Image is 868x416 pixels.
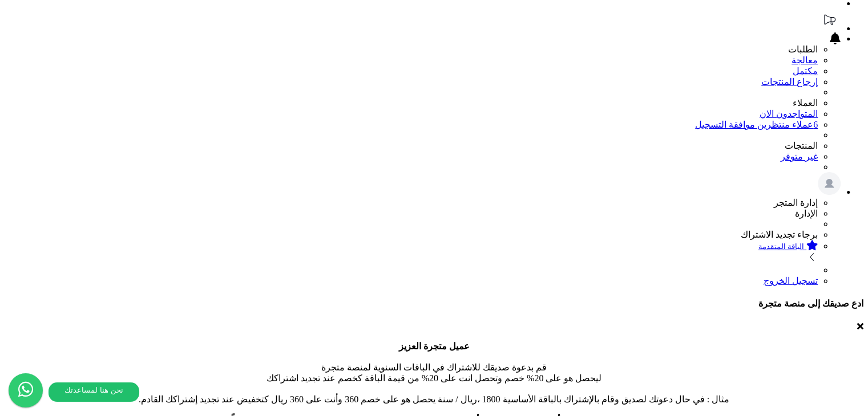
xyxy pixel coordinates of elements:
[5,240,818,265] a: الباقة المتقدمة
[5,208,818,219] li: الإدارة
[5,55,818,66] a: معالجة
[818,23,841,33] a: تحديثات المنصة
[760,109,818,119] a: المتواجدون الان
[5,97,818,108] li: العملاء
[781,152,818,161] a: غير متوفر
[758,242,804,251] small: الباقة المتقدمة
[399,341,470,351] b: عميل متجرة العزيز
[5,44,818,55] li: الطلبات
[5,298,863,309] h4: ادع صديقك إلى منصة متجرة
[774,198,818,207] span: إدارة المتجر
[793,66,818,76] a: مكتمل
[5,229,818,240] li: برجاء تجديد الاشتراك
[5,140,818,151] li: المنتجات
[695,120,818,129] a: 6عملاء منتظرين موافقة التسجيل
[764,276,818,286] a: تسجيل الخروج
[761,77,818,87] a: إرجاع المنتجات
[813,120,818,129] span: 6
